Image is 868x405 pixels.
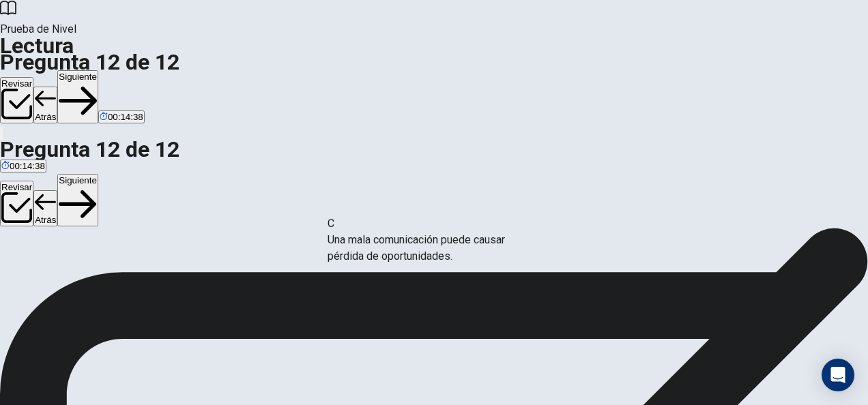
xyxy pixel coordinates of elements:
[57,174,98,227] button: Siguiente
[98,110,145,123] button: 00:14:38
[822,359,854,391] div: Open Intercom Messenger
[10,161,45,171] span: 00:14:38
[33,190,57,226] button: Atrás
[33,87,57,123] button: Atrás
[57,70,98,123] button: Siguiente
[108,112,143,122] span: 00:14:38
